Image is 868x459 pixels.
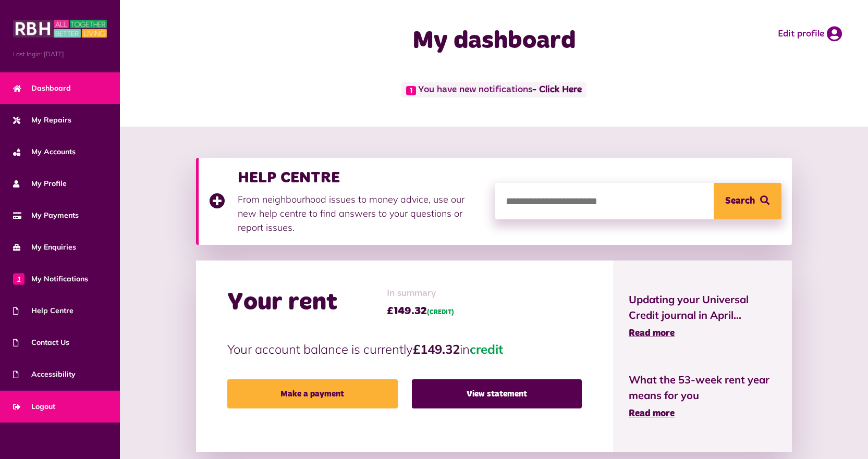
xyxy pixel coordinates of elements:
a: View statement [412,379,582,408]
span: Updating your Universal Credit journal in April... [629,292,776,323]
h3: HELP CENTRE [238,168,485,187]
span: £149.32 [387,303,454,319]
span: (CREDIT) [427,309,454,316]
p: Your account balance is currently in [227,340,582,358]
a: Make a payment [227,379,397,408]
h1: My dashboard [317,26,671,56]
span: In summary [387,287,454,301]
span: Read more [629,329,675,338]
span: You have new notifications [401,82,586,97]
a: Edit profile [778,26,842,42]
span: My Payments [13,210,79,221]
span: Read more [629,409,675,418]
button: Search [714,183,781,219]
strong: £149.32 [413,341,460,357]
span: Contact Us [13,337,69,348]
a: What the 53-week rent year means for you Read more [629,372,776,421]
span: Last login: [DATE] [13,49,107,59]
span: credit [470,341,503,357]
img: MyRBH [13,18,107,39]
span: My Notifications [13,274,88,284]
span: Search [725,183,755,219]
span: Logout [13,401,55,412]
a: Updating your Universal Credit journal in April... Read more [629,292,776,341]
a: - Click Here [532,85,582,95]
span: My Enquiries [13,242,76,253]
span: 1 [13,273,25,284]
span: Dashboard [13,83,71,94]
span: Accessibility [13,369,76,380]
span: My Profile [13,178,67,189]
span: What the 53-week rent year means for you [629,372,776,403]
span: Help Centre [13,305,74,316]
p: From neighbourhood issues to money advice, use our new help centre to find answers to your questi... [238,192,485,234]
h2: Your rent [227,288,337,318]
span: My Accounts [13,146,76,157]
span: My Repairs [13,115,71,126]
span: 1 [406,86,416,95]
